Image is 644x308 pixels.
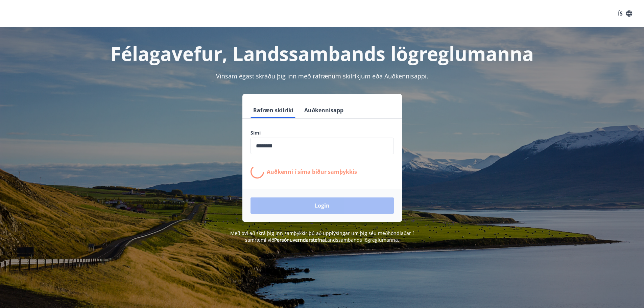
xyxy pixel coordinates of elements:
[87,41,557,66] h1: Félagavefur, Landssambands lögreglumanna
[614,7,636,20] button: ÍS
[230,230,414,243] span: Með því að skrá þig inn samþykkir þú að upplýsingar um þig séu meðhöndlaðar í samræmi við Landssa...
[251,102,296,118] button: Rafræn skilríki
[267,168,357,175] p: Auðkenni í síma bíður samþykkis
[274,237,325,243] a: Persónuverndarstefna
[251,129,394,136] label: Sími
[216,72,428,80] span: Vinsamlegast skráðu þig inn með rafrænum skilríkjum eða Auðkennisappi.
[302,102,346,118] button: Auðkennisapp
